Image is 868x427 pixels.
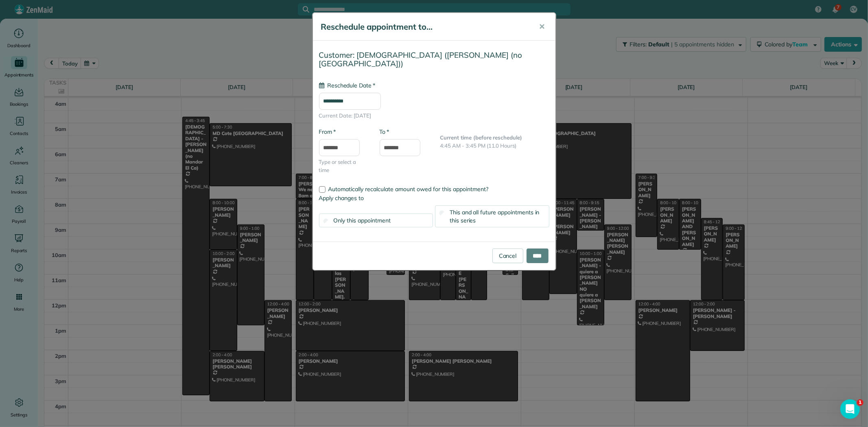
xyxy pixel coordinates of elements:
[323,219,328,224] input: Only this appointment
[319,81,375,89] label: Reschedule Date
[328,185,489,193] span: Automatically recalculate amount owed for this appointment?
[440,142,549,150] p: 4:45 AM - 3:45 PM (11.0 Hours)
[319,194,549,202] label: Apply changes to
[439,211,445,216] input: This and all future appointments in this series
[440,134,523,141] b: Current time (before reschedule)
[840,399,860,419] iframe: Intercom live chat
[319,158,367,174] span: Type or select a time
[857,399,864,406] span: 1
[539,22,545,31] span: ✕
[380,128,389,136] label: To
[450,209,540,224] span: This and all future appointments in this series
[319,112,549,120] span: Current Date: [DATE]
[319,51,549,68] h4: Customer: [DEMOGRAPHIC_DATA] ([PERSON_NAME] (no [GEOGRAPHIC_DATA]))
[492,248,523,263] a: Cancel
[321,21,528,33] h5: Reschedule appointment to...
[334,217,391,224] span: Only this appointment
[319,128,336,136] label: From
